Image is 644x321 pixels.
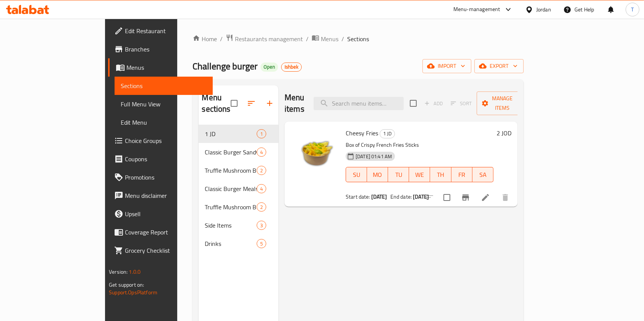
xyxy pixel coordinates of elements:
[631,5,634,14] span: T
[341,34,344,43] li: /
[199,234,278,253] div: Drinks5
[108,241,213,260] a: Grocery Checklist
[108,205,213,223] a: Upsell
[115,77,213,95] a: Sections
[125,209,207,218] span: Upsell
[205,221,256,230] span: Side Items
[257,185,266,193] span: 4
[388,167,409,182] button: TU
[257,222,266,229] span: 3
[347,34,369,43] span: Sections
[108,22,213,40] a: Edit Restaurant
[109,280,144,290] span: Get support on:
[242,94,261,112] span: Sort sections
[205,148,256,157] span: Classic Burger Sandwiches
[421,98,446,109] span: Add item
[371,192,387,202] b: [DATE]
[446,98,477,109] span: Select section first
[477,91,528,115] button: Manage items
[205,166,256,175] div: Truffle Mushroom Burger Sandwich
[257,221,266,230] div: items
[472,167,494,182] button: SA
[257,202,266,212] div: items
[455,169,469,180] span: FR
[199,143,278,161] div: Classic Burger Sandwiches4
[125,228,207,237] span: Coverage Report
[474,59,524,73] button: export
[108,150,213,168] a: Coupons
[429,61,465,71] span: import
[430,167,451,182] button: TH
[380,129,395,138] span: 1 JD
[483,94,522,113] span: Manage items
[129,267,141,277] span: 1.0.0
[199,122,278,256] nav: Menu sections
[108,168,213,186] a: Promotions
[405,95,421,111] span: Select section
[121,100,207,109] span: Full Menu View
[125,173,207,182] span: Promotions
[390,192,412,202] span: End date:
[205,239,256,248] div: Drinks
[193,34,523,44] nav: breadcrumb
[346,127,378,139] span: Cheesy Fries
[306,34,309,43] li: /
[349,169,364,180] span: SU
[496,188,515,207] button: delete
[125,191,207,200] span: Menu disclaimer
[202,92,230,115] h2: Menu sections
[346,140,494,150] p: Box of Crispy French Fries Sticks
[220,34,223,43] li: /
[235,34,303,43] span: Restaurants management
[409,167,430,182] button: WE
[439,189,455,205] span: Select to update
[391,169,406,180] span: TU
[481,193,490,202] a: Edit menu item
[115,95,213,113] a: Full Menu View
[108,40,213,58] a: Branches
[226,95,242,111] span: Select all sections
[205,202,256,212] span: Truffle Mushroom Burger Meals
[126,63,207,72] span: Menus
[451,167,472,182] button: FR
[314,97,404,110] input: search
[380,129,395,138] div: 1 JD
[257,130,266,138] span: 1
[109,287,157,297] a: Support.OpsPlatform
[261,64,278,70] span: Open
[205,184,256,193] span: Classic Burger Meals
[108,58,213,77] a: Menus
[453,5,500,14] div: Menu-management
[353,153,395,160] span: [DATE] 01:41 AM
[481,61,518,71] span: export
[108,132,213,150] a: Choice Groups
[121,118,207,127] span: Edit Menu
[125,45,207,54] span: Branches
[433,169,448,180] span: TH
[367,167,388,182] button: MO
[199,180,278,198] div: Classic Burger Meals4
[422,59,471,73] button: import
[125,154,207,164] span: Coupons
[108,186,213,205] a: Menu disclaimer
[312,34,338,44] a: Menus
[413,192,429,202] b: [DATE]
[370,169,385,180] span: MO
[257,184,266,193] div: items
[257,129,266,138] div: items
[282,64,301,70] span: Ishbek
[291,128,340,177] img: Cheesy Fries
[199,216,278,234] div: Side Items3
[205,129,256,138] div: 1 JD
[476,169,490,180] span: SA
[456,188,475,207] button: Branch-specific-item
[199,125,278,143] div: 1 JD1
[125,136,207,145] span: Choice Groups
[257,148,266,157] div: items
[257,166,266,175] div: items
[109,267,128,277] span: Version:
[257,240,266,247] span: 5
